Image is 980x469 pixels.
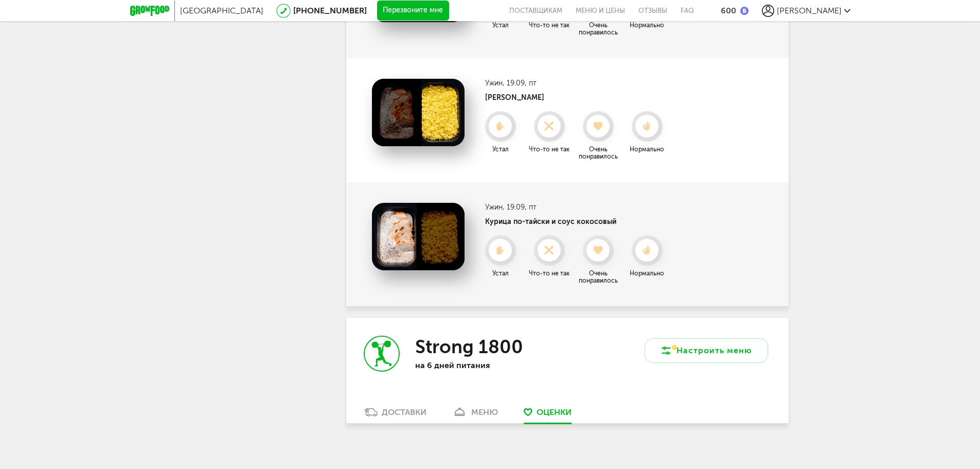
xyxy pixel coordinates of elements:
[471,407,498,417] div: меню
[372,79,465,146] img: Рис карри
[777,6,842,15] span: [PERSON_NAME]
[624,146,670,153] div: Нормально
[477,146,524,153] div: Устал
[359,407,432,423] a: Доставки
[180,6,263,15] span: [GEOGRAPHIC_DATA]
[575,270,621,284] div: Очень понравилось
[382,407,426,417] div: Доставки
[624,22,670,29] div: Нормально
[485,79,670,88] h3: Ужин
[526,146,573,153] div: Что-то не так
[721,6,736,15] div: 600
[372,203,465,270] img: Курица по-тайски и соус кокосовый
[477,270,524,277] div: Устал
[415,360,549,370] p: на 6 дней питания
[575,146,621,160] div: Очень понравилось
[740,7,749,15] img: bonus_b.cdccf46.png
[415,336,523,358] h3: Strong 1800
[645,338,768,363] button: Настроить меню
[503,79,537,88] span: , 19.09, пт
[477,22,524,29] div: Устал
[526,22,573,29] div: Что-то не так
[293,6,367,15] a: [PHONE_NUMBER]
[575,22,621,36] div: Очень понравилось
[526,270,573,277] div: Что-то не так
[485,217,670,226] h4: Курица по-тайски и соус кокосовый
[485,93,670,102] h4: [PERSON_NAME]
[537,407,572,417] span: Оценки
[624,270,670,277] div: Нормально
[485,203,670,212] h3: Ужин
[377,1,449,21] button: Перезвоните мне
[503,203,537,212] span: , 19.09, пт
[519,407,577,423] a: Оценки
[447,407,503,423] a: меню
